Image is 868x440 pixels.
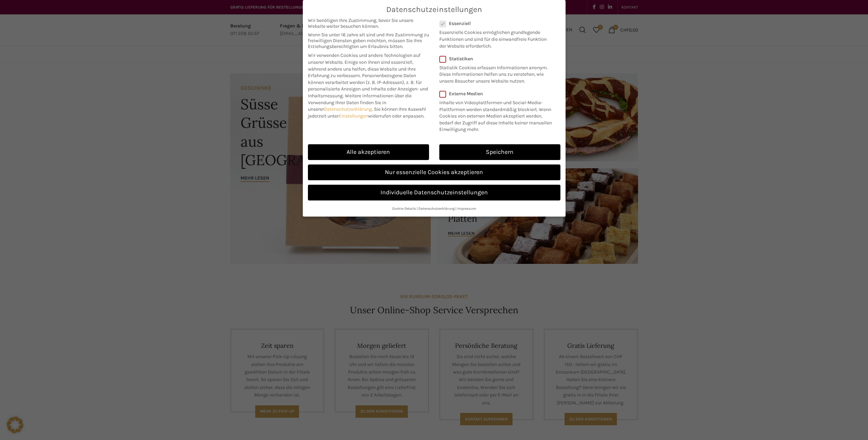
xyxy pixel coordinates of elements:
label: Essenziell [439,21,552,26]
a: Alle akzeptieren [308,144,429,160]
span: Wenn Sie unter 16 Jahre alt sind und Ihre Zustimmung zu freiwilligen Diensten geben möchten, müss... [308,32,429,49]
p: Statistik Cookies erfassen Informationen anonym. Diese Informationen helfen uns zu verstehen, wie... [439,62,552,85]
a: Impressum [457,206,476,211]
a: Nur essenzielle Cookies akzeptieren [308,164,560,180]
p: Essenzielle Cookies ermöglichen grundlegende Funktionen und sind für die einwandfreie Funktion de... [439,26,552,49]
a: Datenschutzerklärung [418,206,455,211]
a: Individuelle Datenschutzeinstellungen [308,185,560,200]
a: Speichern [439,144,560,160]
a: Einstellungen [339,113,368,119]
span: Personenbezogene Daten können verarbeitet werden (z. B. IP-Adressen), z. B. für personalisierte A... [308,73,428,99]
label: Externe Medien [439,91,556,97]
span: Wir benötigen Ihre Zustimmung, bevor Sie unsere Website weiter besuchen können. [308,17,429,29]
a: Datenschutzerklärung [324,106,372,112]
span: Wir verwenden Cookies und andere Technologien auf unserer Website. Einige von ihnen sind essenzie... [308,52,420,78]
p: Inhalte von Videoplattformen und Social-Media-Plattformen werden standardmäßig blockiert. Wenn Co... [439,97,556,133]
label: Statistiken [439,56,552,62]
span: Weitere Informationen über die Verwendung Ihrer Daten finden Sie in unserer . [308,93,412,112]
span: Sie können Ihre Auswahl jederzeit unter widerrufen oder anpassen. [308,106,426,119]
span: Datenschutzeinstellungen [386,5,482,14]
a: Cookie-Details [392,206,416,211]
